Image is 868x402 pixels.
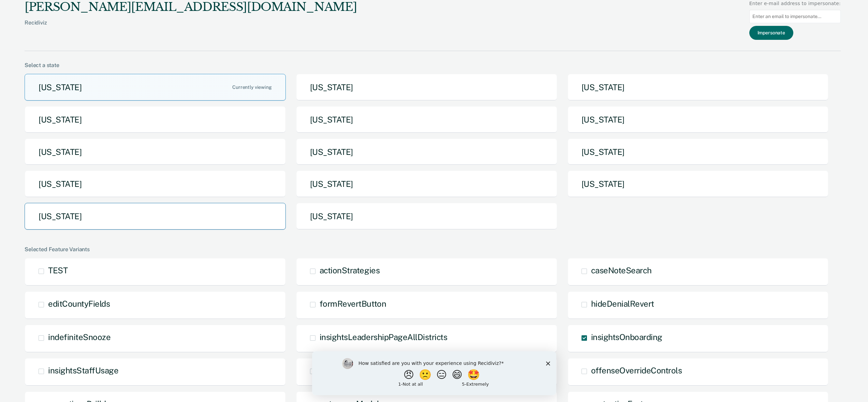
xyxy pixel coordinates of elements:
[749,26,793,40] button: Impersonate
[48,299,110,308] span: editCountyFields
[296,74,557,101] button: [US_STATE]
[25,62,841,68] div: Select a state
[568,171,829,197] button: [US_STATE]
[25,203,286,230] button: [US_STATE]
[25,246,841,253] div: Selected Feature Variants
[591,332,662,342] span: insightsOnboarding
[591,366,682,375] span: offenseOverrideControls
[296,171,557,197] button: [US_STATE]
[48,332,111,342] span: indefiniteSnooze
[749,10,841,23] input: Enter an email to impersonate...
[320,332,447,342] span: insightsLeadershipPageAllDistricts
[591,299,654,308] span: hideDenialRevert
[25,106,286,133] button: [US_STATE]
[296,106,557,133] button: [US_STATE]
[296,203,557,230] button: [US_STATE]
[25,171,286,197] button: [US_STATE]
[312,351,556,395] iframe: Survey by Kim from Recidiviz
[48,366,118,375] span: insightsStaffUsage
[320,266,380,275] span: actionStrategies
[25,19,357,37] div: Recidiviz
[48,266,68,275] span: TEST
[568,106,829,133] button: [US_STATE]
[296,139,557,165] button: [US_STATE]
[591,266,652,275] span: caseNoteSearch
[320,299,386,308] span: formRevertButton
[568,139,829,165] button: [US_STATE]
[25,74,286,101] button: [US_STATE]
[25,139,286,165] button: [US_STATE]
[568,74,829,101] button: [US_STATE]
